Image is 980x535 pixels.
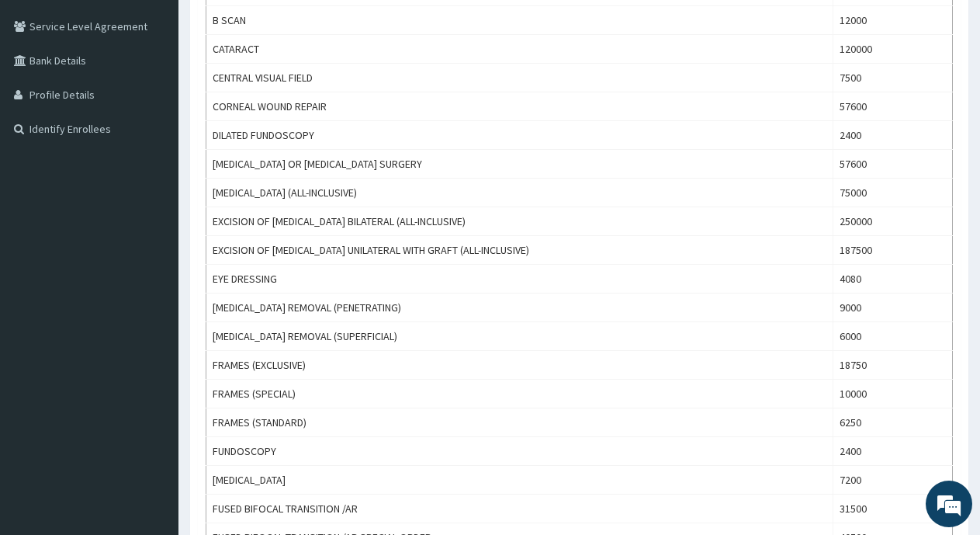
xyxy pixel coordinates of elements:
[833,322,953,351] td: 6000
[8,364,296,419] textarea: Type your message and hit 'Enter'
[206,236,833,265] td: EXCISION OF [MEDICAL_DATA] UNILATERAL WITH GRAFT (ALL-INCLUSIVE)
[206,495,833,523] td: FUSED BIFOCAL TRANSITION /AR
[206,380,833,408] td: FRAMES (SPECIAL)
[833,150,953,179] td: 57600
[833,236,953,265] td: 187500
[833,380,953,408] td: 10000
[833,294,953,322] td: 9000
[206,437,833,466] td: FUNDOSCOPY
[206,466,833,495] td: [MEDICAL_DATA]
[833,495,953,523] td: 31500
[206,92,833,121] td: CORNEAL WOUND REPAIR
[833,6,953,35] td: 12000
[833,179,953,207] td: 75000
[90,165,214,322] span: We're online!
[833,64,953,92] td: 7500
[833,92,953,121] td: 57600
[206,179,833,207] td: [MEDICAL_DATA] (ALL-INCLUSIVE)
[833,265,953,294] td: 4080
[81,87,261,107] div: Chat with us now
[206,150,833,179] td: [MEDICAL_DATA] OR [MEDICAL_DATA] SURGERY
[833,437,953,466] td: 2400
[206,351,833,380] td: FRAMES (EXCLUSIVE)
[206,207,833,236] td: EXCISION OF [MEDICAL_DATA] BILATERAL (ALL-INCLUSIVE)
[206,265,833,294] td: EYE DRESSING
[206,6,833,35] td: B SCAN
[833,121,953,150] td: 2400
[255,8,292,45] div: Minimize live chat window
[206,322,833,351] td: [MEDICAL_DATA] REMOVAL (SUPERFICIAL)
[206,408,833,437] td: FRAMES (STANDARD)
[206,121,833,150] td: DILATED FUNDOSCOPY
[833,408,953,437] td: 6250
[833,207,953,236] td: 250000
[833,351,953,380] td: 18750
[206,294,833,322] td: [MEDICAL_DATA] REMOVAL (PENETRATING)
[833,466,953,495] td: 7200
[29,78,63,116] img: d_794563401_company_1708531726252_794563401
[206,64,833,92] td: CENTRAL VISUAL FIELD
[833,35,953,64] td: 120000
[206,35,833,64] td: CATARACT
